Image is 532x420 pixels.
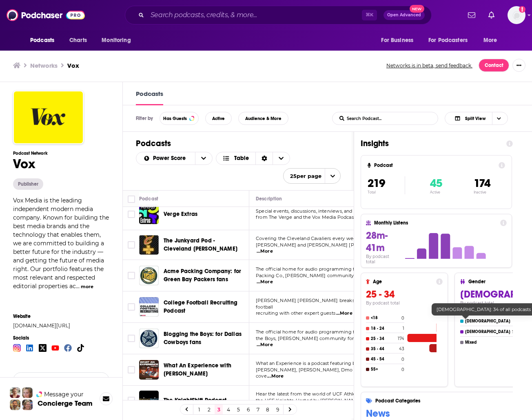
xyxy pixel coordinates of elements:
[398,336,404,341] h4: 174
[128,397,135,404] span: Toggle select row
[371,347,397,351] h4: 35 - 44
[136,156,195,161] button: open menu
[13,322,109,329] a: [DOMAIN_NAME][URL]
[256,360,385,366] span: What an Experience is a podcast featuring basketball star
[245,116,282,121] span: Audience & More
[139,235,159,255] img: The Junkyard Pod - Cleveland Cavaliers podcast
[387,13,421,17] span: Open Advanced
[128,241,135,249] span: Toggle select row
[234,156,249,161] span: Table
[139,266,159,285] img: Acme Packing Company: for Green Bay Packers fans
[445,112,519,125] h2: Choose View
[368,176,385,190] span: 219
[44,390,84,398] span: Message your
[136,90,163,105] a: Podcasts
[164,330,244,347] a: Blogging the Boys: for Dallas Cowboys fans
[371,367,400,372] h4: 55+
[164,362,231,377] span: What An Experience with [PERSON_NAME]
[13,178,43,190] div: Publisher
[164,210,197,218] a: Verge Extras
[256,214,372,220] span: from The Verge and the Vox Media Podcast Netwo
[128,303,135,311] span: Toggle select row
[205,404,213,414] a: 2
[224,404,233,414] a: 4
[474,176,490,190] span: 174
[128,211,135,218] span: Toggle select row
[508,6,525,24] img: User Profile
[10,387,20,398] img: Sydney Profile
[383,10,425,20] button: Open AdvancedNew
[216,152,290,165] button: Choose View
[508,6,525,24] span: Logged in as traviswinkler
[257,248,273,255] span: ...More
[102,35,131,46] span: Monitoring
[403,326,404,331] h4: 1
[164,397,226,404] span: The KnightShift Podcast
[22,400,33,410] img: Barbara Profile
[13,335,109,341] span: Socials
[474,190,490,194] p: Inactive
[30,62,58,69] a: Networks
[81,283,93,290] button: more
[373,279,433,284] h4: Age
[430,176,442,190] span: 45
[375,398,527,404] h4: Podcast Categories
[139,329,159,348] img: Blogging the Boys: for Dallas Cowboys fans
[401,316,404,321] h4: 0
[13,151,109,156] h3: Podcast Network
[244,404,252,414] a: 6
[153,156,188,161] span: Power Score
[273,404,282,414] a: 9
[256,391,388,397] span: Hear the latest from the world of UCF Athletics, for fans of
[465,329,510,334] h4: [DEMOGRAPHIC_DATA]
[381,35,413,46] span: For Business
[371,357,400,362] h4: 45 - 54
[366,229,388,254] span: 28m-41m
[13,91,84,144] img: Vox logo
[13,372,109,388] button: Claim this network
[256,242,390,248] span: [PERSON_NAME] and [PERSON_NAME] [PERSON_NAME]
[483,35,497,46] span: More
[401,367,404,372] h4: 0
[234,404,242,414] a: 5
[430,190,442,194] p: Active
[164,362,244,378] a: What An Experience with [PERSON_NAME]
[366,300,443,306] h4: By podcast total
[163,116,187,121] span: Has Guests
[508,6,525,24] button: Show profile menu
[478,33,508,48] button: open menu
[465,8,479,22] a: Show notifications dropdown
[256,398,361,410] span: the UCF Knights. Hosted by [PERSON_NAME], [PERSON_NAME]
[164,299,238,314] span: College Football Recruiting Podcast
[256,367,385,379] span: [PERSON_NAME], [PERSON_NAME], Dmo and Ant. They cove
[139,297,159,317] img: College Football Recruiting Podcast
[256,298,387,310] span: [PERSON_NAME] [PERSON_NAME] breaks down college football
[164,237,244,253] a: The Junkyard Pod - Cleveland [PERSON_NAME]
[256,273,384,278] span: Packing Co., [PERSON_NAME] community for fans of th
[267,373,284,380] span: ...More
[164,211,197,218] span: Verge Extras
[375,33,423,48] button: open menu
[255,152,273,164] div: Sort Direction
[366,288,443,300] h3: 25 - 34
[374,162,495,168] h4: Podcast
[164,237,237,252] span: The Junkyard Pod - Cleveland [PERSON_NAME]
[465,319,512,324] h4: [DEMOGRAPHIC_DATA]
[139,194,158,204] div: Podcast
[368,190,405,194] p: Total
[13,313,109,319] span: Website
[256,236,385,241] span: Covering the Cleveland Cavaliers every week! Hosted by
[139,391,159,410] img: The KnightShift Podcast
[147,9,362,22] input: Search podcasts, credits, & more...
[399,346,404,351] h4: 43
[139,360,159,380] img: What An Experience with Lonzo Ball
[256,310,335,316] span: recruiting with other expert guests
[361,138,500,149] h1: Insights
[164,299,244,315] a: College Football Recruiting Podcast
[371,316,400,320] h4: <18
[64,33,92,48] a: Charts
